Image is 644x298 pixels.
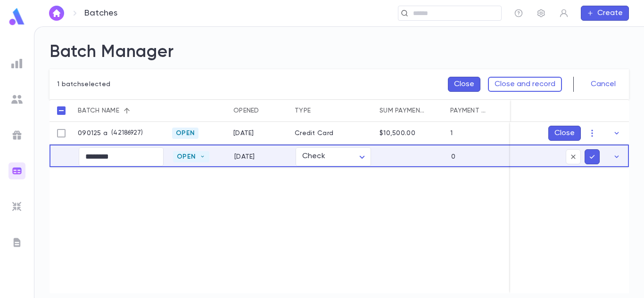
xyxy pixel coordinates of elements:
[290,122,375,145] div: Credit Card
[73,99,167,122] div: Batch name
[51,9,62,17] img: home_white.a664292cf8c1dea59945f0da9f25487c.svg
[229,99,290,122] div: Opened
[78,99,119,122] div: Batch name
[448,77,480,92] button: Close
[84,8,117,18] p: Batches
[426,103,441,118] button: Sort
[119,103,134,118] button: Sort
[548,126,581,141] button: Close
[107,129,143,138] p: ( 42186927 )
[585,77,621,92] button: Cancel
[295,99,311,122] div: Type
[296,147,371,166] div: Check
[173,153,199,161] span: Open
[507,99,592,122] div: Bank
[11,237,23,248] img: letters_grey.7941b92b52307dd3b8a917253454ce1c.svg
[380,129,415,137] div: $10,500.00
[8,8,26,26] img: logo
[311,103,326,118] button: Sort
[302,153,325,160] span: Check
[450,129,453,137] div: 1
[11,165,23,177] img: batches_gradient.0a22e14384a92aa4cd678275c0c39cc4.svg
[259,103,274,118] button: Sort
[290,99,375,122] div: Type
[234,153,255,161] div: 9/2/2025
[78,129,107,137] p: 090125 a
[487,103,502,118] button: Sort
[50,42,629,63] h2: Batch Manager
[488,77,562,92] button: Close and record
[581,6,629,21] button: Create
[233,99,259,122] div: Opened
[172,129,198,137] span: Open
[11,201,23,212] img: imports_grey.530a8a0e642e233f2baf0ef88e8c9fcb.svg
[451,153,455,161] div: 0
[57,81,110,88] p: 1 batch selected
[233,129,254,137] div: 9/1/2025
[446,99,507,122] div: Payment qty
[173,151,209,162] div: Open
[450,99,487,122] div: Payment qty
[11,58,23,69] img: reports_grey.c525e4749d1bce6a11f5fe2a8de1b229.svg
[11,94,23,105] img: students_grey.60c7aba0da46da39d6d829b817ac14fc.svg
[11,129,23,141] img: campaigns_grey.99e729a5f7ee94e3726e6486bddda8f1.svg
[380,99,426,122] div: Sum payments
[375,99,446,122] div: Sum payments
